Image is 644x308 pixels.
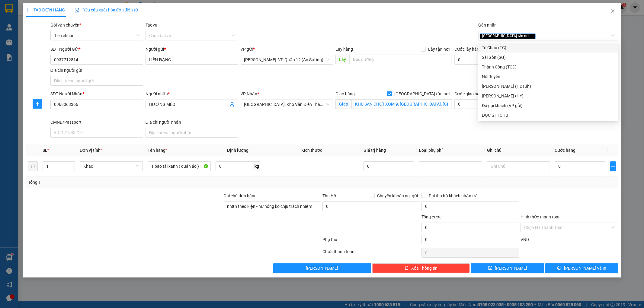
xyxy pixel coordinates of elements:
label: Ngày giao [526,91,545,96]
span: Định lượng [227,148,248,153]
label: Ghi chú đơn hàng [224,193,257,198]
span: Hồ Chí Minh: VP Quận 12 (An Sương) [244,55,330,64]
input: Dọc đường [349,55,452,64]
span: [PERSON_NAME] [306,265,338,271]
span: kg [254,161,260,171]
span: TẠO ĐƠN HÀNG [26,8,65,12]
span: Xóa Thông tin [411,265,437,271]
span: Giao hàng [335,91,355,96]
input: Địa chỉ của người gửi [50,76,143,86]
span: VND [521,237,529,242]
span: Lấy tận nơi [426,46,452,52]
label: Gán nhãn [478,23,497,27]
span: Giá trị hàng [364,148,386,153]
label: Cước lấy hàng [454,47,482,52]
div: Phụ thu [322,236,421,247]
span: printer [557,266,562,271]
button: delete [28,161,38,171]
span: Gói vận chuyển [50,23,81,27]
span: Tiêu chuẩn [54,31,139,40]
span: Cước hàng [555,148,576,153]
input: Địa chỉ của người nhận [146,128,238,138]
div: Người gửi [146,46,238,52]
input: Giao tận nơi [351,99,452,109]
button: plus [610,161,616,171]
th: Ghi chú [485,144,553,156]
span: Giao [335,99,351,109]
div: Tổng: 1 [28,179,248,186]
span: Tổng cước [421,214,441,219]
span: delete [405,266,409,271]
span: SL [43,148,47,153]
div: Chưa thanh toán [322,248,421,259]
input: Ghi chú đơn hàng [224,202,322,211]
span: Lấy hàng [335,47,353,52]
span: Thu Hộ [322,193,336,198]
label: Cước giao hàng [454,91,484,96]
button: deleteXóa Thông tin [372,263,470,273]
input: Cước giao hàng [454,99,511,109]
div: Địa chỉ người gửi [50,67,143,74]
span: plus [26,8,30,12]
label: Tác vụ [146,23,158,27]
div: CMND/Passport [526,46,618,52]
div: SĐT Người Gửi [50,46,143,52]
div: CMND/Passport [50,119,143,125]
span: Hà Nội: Kho Văn Điển Thanh Trì [244,100,330,109]
div: Địa chỉ người nhận [146,119,238,125]
div: Người nhận [146,90,238,97]
span: plus [610,164,616,169]
button: save[PERSON_NAME] [471,263,544,273]
span: Lấy [335,55,349,64]
input: VD: Bàn, Ghế [148,161,211,171]
span: Đơn vị tính [80,148,102,153]
label: Hình thức thanh toán [521,214,561,219]
input: 0 [364,161,414,171]
span: [PERSON_NAME] [495,265,527,271]
th: Loại phụ phí [417,144,485,156]
span: [PERSON_NAME] và In [564,265,606,271]
span: plus [33,101,42,106]
span: dollar-circle [515,101,520,106]
span: Chuyển khoản ng. gửi [375,192,420,199]
span: Tên hàng [148,148,167,153]
span: save [488,266,492,271]
span: Khác [83,162,139,171]
input: Ngày giao [529,101,609,108]
div: VP gửi [241,46,333,52]
div: SĐT Người Nhận [50,90,143,97]
img: icon [75,8,79,13]
input: Ghi Chú [487,161,550,171]
button: Close [604,3,621,20]
span: [GEOGRAPHIC_DATA] tận nơi [480,33,536,39]
span: [GEOGRAPHIC_DATA] tận nơi [392,90,452,97]
button: [PERSON_NAME] [273,263,371,273]
span: VP Nhận [241,91,258,96]
span: close [610,9,615,14]
button: printer[PERSON_NAME] và In [545,263,618,273]
button: plus [33,99,42,109]
span: user-add [230,102,235,107]
span: close [530,34,533,37]
span: Kích thước [301,148,322,153]
span: Phí thu hộ khách nhận trả [426,192,480,199]
span: Yêu cầu xuất hóa đơn điện tử [75,8,138,12]
input: Cước lấy hàng [454,55,523,65]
